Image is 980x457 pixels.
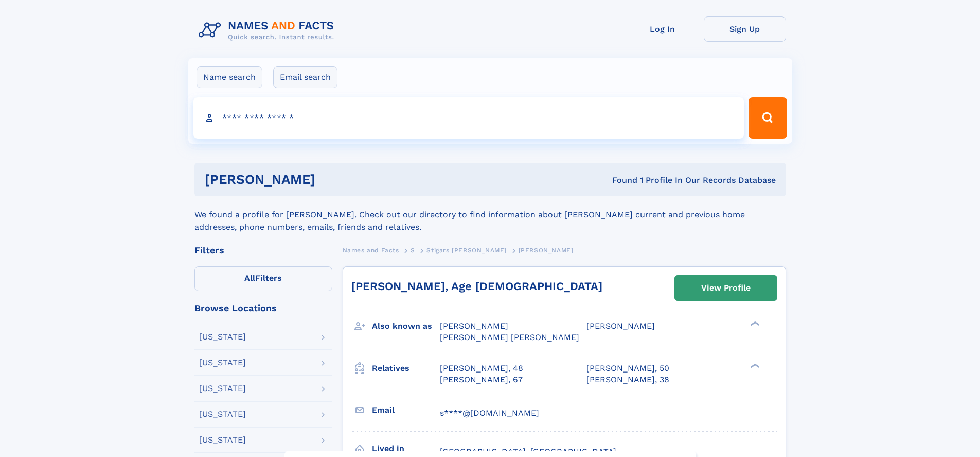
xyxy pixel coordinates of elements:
[244,273,255,283] span: All
[586,374,669,385] a: [PERSON_NAME], 38
[586,321,655,331] span: [PERSON_NAME]
[193,97,744,139] input: search input
[440,363,523,374] a: [PERSON_NAME], 48
[621,16,704,42] a: Log In
[197,66,262,88] label: Name search
[519,247,574,254] span: [PERSON_NAME]
[372,317,440,335] h3: Also known as
[194,266,332,291] label: Filters
[199,333,246,341] div: [US_STATE]
[704,16,786,42] a: Sign Up
[426,247,507,254] span: Stigars [PERSON_NAME]
[440,374,523,385] a: [PERSON_NAME], 67
[440,447,616,456] span: [GEOGRAPHIC_DATA], [GEOGRAPHIC_DATA]
[748,362,760,369] div: ❯
[426,244,507,257] a: Stigars [PERSON_NAME]
[199,410,246,418] div: [US_STATE]
[372,401,440,419] h3: Email
[411,244,415,257] a: S
[586,363,669,374] a: [PERSON_NAME], 50
[748,320,760,327] div: ❯
[675,276,777,300] a: View Profile
[199,436,246,444] div: [US_STATE]
[440,332,579,342] span: [PERSON_NAME] [PERSON_NAME]
[411,247,415,254] span: S
[440,321,508,331] span: [PERSON_NAME]
[205,173,464,186] h1: [PERSON_NAME]
[343,244,399,257] a: Names and Facts
[351,280,602,293] a: [PERSON_NAME], Age [DEMOGRAPHIC_DATA]
[194,303,332,313] div: Browse Locations
[372,360,440,377] h3: Relatives
[194,16,343,44] img: Logo Names and Facts
[273,66,337,88] label: Email search
[199,359,246,367] div: [US_STATE]
[749,97,787,139] button: Search Button
[194,196,786,233] div: We found a profile for [PERSON_NAME]. Check out our directory to find information about [PERSON_N...
[194,246,332,255] div: Filters
[199,384,246,393] div: [US_STATE]
[701,276,751,300] div: View Profile
[464,175,776,186] div: Found 1 Profile In Our Records Database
